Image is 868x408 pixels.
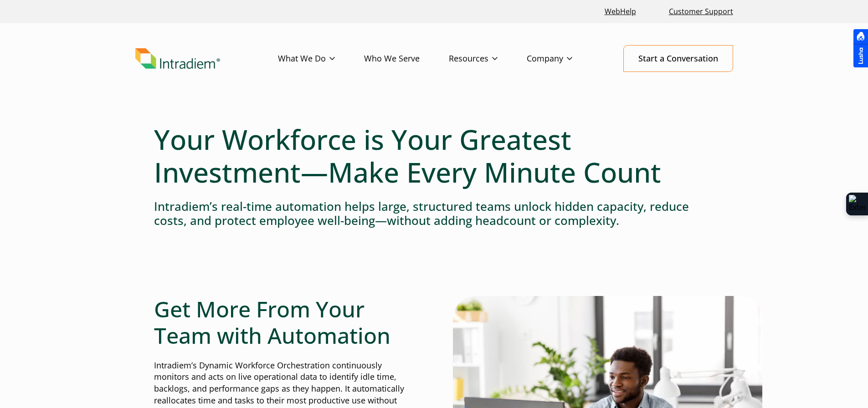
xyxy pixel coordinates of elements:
[154,199,714,228] h4: Intradiem’s real-time automation helps large, structured teams unlock hidden capacity, reduce cos...
[601,2,640,21] a: Link opens in a new window
[135,48,220,69] img: Intradiem
[135,48,278,69] a: Link to homepage of Intradiem
[449,46,527,72] a: Resources
[665,2,737,21] a: Customer Support
[364,46,449,72] a: Who We Serve
[527,46,601,72] a: Company
[154,296,416,348] h2: Get More From Your Team with Automation
[623,45,733,72] a: Start a Conversation
[849,195,865,213] img: Extension Icon
[278,46,364,72] a: What We Do
[154,123,714,189] h1: Your Workforce is Your Greatest Investment—Make Every Minute Count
